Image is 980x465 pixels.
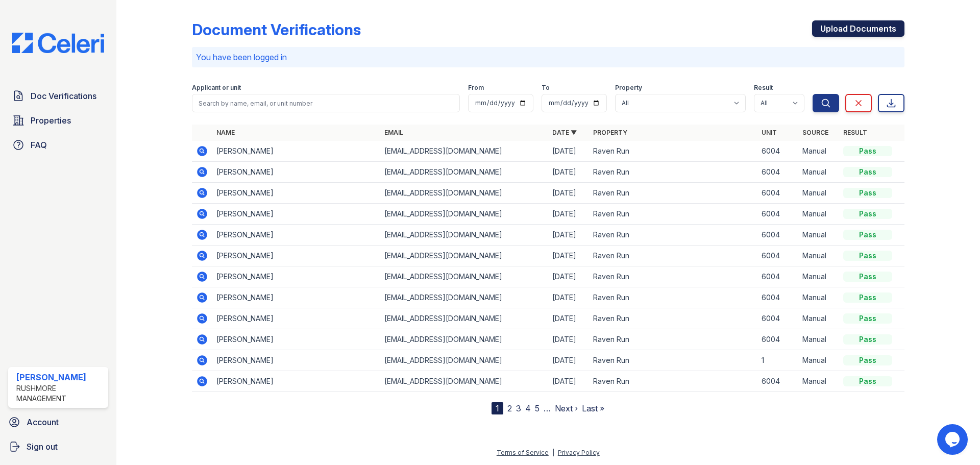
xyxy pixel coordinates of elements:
[548,308,589,329] td: [DATE]
[589,350,757,371] td: Raven Run
[548,225,589,246] td: [DATE]
[798,162,839,183] td: Manual
[798,183,839,204] td: Manual
[589,204,757,225] td: Raven Run
[380,183,548,204] td: [EMAIL_ADDRESS][DOMAIN_NAME]
[843,334,892,345] div: Pass
[589,225,757,246] td: Raven Run
[798,225,839,246] td: Manual
[757,266,798,287] td: 6004
[384,129,403,136] a: Email
[468,84,484,92] label: From
[192,84,241,92] label: Applicant or unit
[757,204,798,225] td: 6004
[380,350,548,371] td: [EMAIL_ADDRESS][DOMAIN_NAME]
[380,371,548,392] td: [EMAIL_ADDRESS][DOMAIN_NAME]
[843,292,892,303] div: Pass
[757,329,798,350] td: 6004
[548,183,589,204] td: [DATE]
[552,129,577,136] a: Date ▼
[212,371,380,392] td: [PERSON_NAME]
[516,403,521,413] a: 3
[16,371,104,383] div: [PERSON_NAME]
[843,129,867,136] a: Result
[380,329,548,350] td: [EMAIL_ADDRESS][DOMAIN_NAME]
[843,230,892,240] div: Pass
[548,162,589,183] td: [DATE]
[798,329,839,350] td: Manual
[212,287,380,308] td: [PERSON_NAME]
[548,141,589,162] td: [DATE]
[843,251,892,261] div: Pass
[589,308,757,329] td: Raven Run
[589,287,757,308] td: Raven Run
[8,135,108,155] a: FAQ
[589,183,757,204] td: Raven Run
[843,376,892,386] div: Pass
[8,86,108,106] a: Doc Verifications
[548,246,589,266] td: [DATE]
[380,141,548,162] td: [EMAIL_ADDRESS][DOMAIN_NAME]
[548,329,589,350] td: [DATE]
[843,272,892,282] div: Pass
[798,204,839,225] td: Manual
[380,287,548,308] td: [EMAIL_ADDRESS][DOMAIN_NAME]
[4,436,112,457] a: Sign out
[212,141,380,162] td: [PERSON_NAME]
[212,350,380,371] td: [PERSON_NAME]
[27,440,58,453] span: Sign out
[196,51,900,63] p: You have been logged in
[548,287,589,308] td: [DATE]
[843,146,892,156] div: Pass
[757,287,798,308] td: 6004
[212,183,380,204] td: [PERSON_NAME]
[555,403,578,413] a: Next ›
[589,329,757,350] td: Raven Run
[754,84,773,92] label: Result
[843,188,892,198] div: Pass
[548,204,589,225] td: [DATE]
[548,371,589,392] td: [DATE]
[843,313,892,324] div: Pass
[757,350,798,371] td: 1
[212,225,380,246] td: [PERSON_NAME]
[593,129,627,136] a: Property
[212,329,380,350] td: [PERSON_NAME]
[582,403,604,413] a: Last »
[798,308,839,329] td: Manual
[757,371,798,392] td: 6004
[380,246,548,266] td: [EMAIL_ADDRESS][DOMAIN_NAME]
[802,129,828,136] a: Source
[542,84,550,92] label: To
[615,84,642,92] label: Property
[535,403,540,413] a: 5
[497,449,549,456] a: Terms of Service
[212,246,380,266] td: [PERSON_NAME]
[8,110,108,131] a: Properties
[4,412,112,432] a: Account
[31,114,71,127] span: Properties
[4,33,112,53] img: CE_Logo_Blue-a8612792a0a2168367f1c8372b55b34899dd931a85d93a1a3d3e32e68fde9ad4.png
[589,246,757,266] td: Raven Run
[558,449,600,456] a: Privacy Policy
[798,287,839,308] td: Manual
[589,371,757,392] td: Raven Run
[762,129,777,136] a: Unit
[27,416,59,428] span: Account
[757,225,798,246] td: 6004
[380,308,548,329] td: [EMAIL_ADDRESS][DOMAIN_NAME]
[798,246,839,266] td: Manual
[548,266,589,287] td: [DATE]
[757,141,798,162] td: 6004
[757,246,798,266] td: 6004
[525,403,531,413] a: 4
[492,402,503,414] div: 1
[212,162,380,183] td: [PERSON_NAME]
[212,204,380,225] td: [PERSON_NAME]
[544,402,551,414] span: …
[798,266,839,287] td: Manual
[798,350,839,371] td: Manual
[937,424,970,455] iframe: chat widget
[380,225,548,246] td: [EMAIL_ADDRESS][DOMAIN_NAME]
